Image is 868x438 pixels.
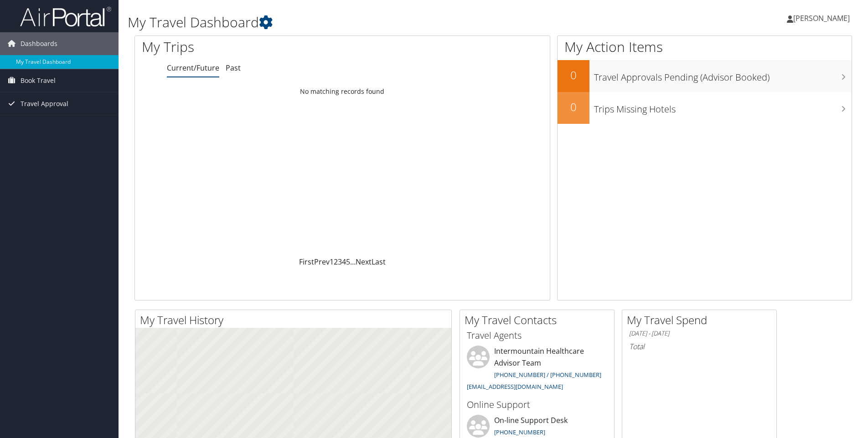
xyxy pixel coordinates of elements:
[334,257,338,267] a: 2
[494,371,601,379] a: [PHONE_NUMBER] / [PHONE_NUMBER]
[465,312,614,328] h2: My Travel Contacts
[594,66,852,84] h3: Travel Approvals Pending (Advisor Booked)
[20,6,111,27] img: airportal-logo.png
[494,428,545,436] a: [PHONE_NUMBER]
[350,257,356,267] span: …
[142,37,370,56] h1: My Trips
[627,312,776,328] h2: My Travel Spend
[167,63,219,73] a: Current/Future
[21,32,57,55] span: Dashboards
[338,257,342,267] a: 3
[372,257,386,267] a: Last
[558,60,852,92] a: 0Travel Approvals Pending (Advisor Booked)
[135,83,550,100] td: No matching records found
[128,13,615,32] h1: My Travel Dashboard
[629,341,770,351] h6: Total
[594,98,852,116] h3: Trips Missing Hotels
[21,92,68,115] span: Travel Approval
[21,69,56,92] span: Book Travel
[346,257,350,267] a: 5
[140,312,451,328] h2: My Travel History
[467,329,607,342] h3: Travel Agents
[467,398,607,411] h3: Online Support
[467,382,563,391] a: [EMAIL_ADDRESS][DOMAIN_NAME]
[558,92,852,124] a: 0Trips Missing Hotels
[299,257,314,267] a: First
[558,67,589,83] h2: 0
[342,257,346,267] a: 4
[330,257,334,267] a: 1
[314,257,330,267] a: Prev
[787,5,859,32] a: [PERSON_NAME]
[226,63,241,73] a: Past
[558,37,852,56] h1: My Action Items
[629,329,770,338] h6: [DATE] - [DATE]
[558,99,589,115] h2: 0
[793,13,850,23] span: [PERSON_NAME]
[356,257,372,267] a: Next
[462,346,612,394] li: Intermountain Healthcare Advisor Team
